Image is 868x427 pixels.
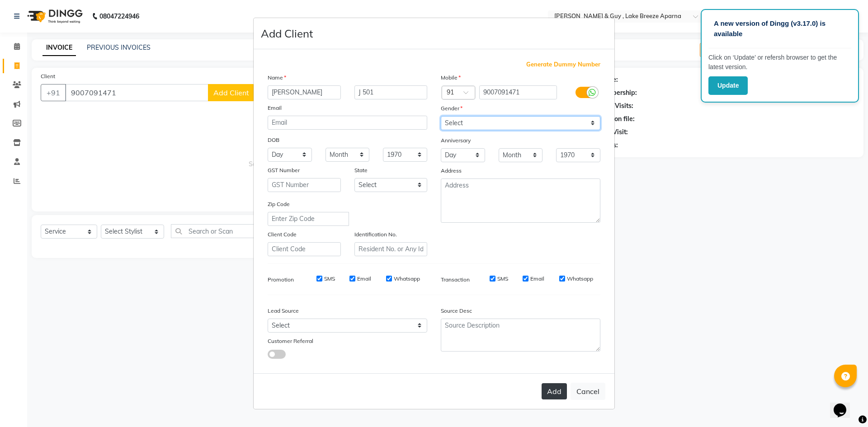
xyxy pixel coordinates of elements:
label: Promotion [268,276,294,284]
input: GST Number [268,178,341,192]
label: State [354,166,368,174]
button: Add [542,383,567,399]
span: Generate Dummy Number [526,60,600,69]
button: Update [708,76,748,95]
iframe: chat widget [830,391,859,418]
label: Mobile [441,74,461,82]
input: First Name [268,85,341,99]
label: Email [357,275,371,283]
input: Client Code [268,242,341,256]
label: GST Number [268,166,300,174]
label: Gender [441,104,462,113]
label: Whatsapp [394,275,420,283]
h4: Add Client [261,25,313,42]
label: Zip Code [268,200,290,208]
label: Email [530,275,544,283]
input: Resident No. or Any Id [354,242,428,256]
label: Transaction [441,276,470,284]
label: Lead Source [268,307,299,315]
p: A new version of Dingg (v3.17.0) is available [714,19,846,39]
label: Identification No. [354,230,397,239]
p: Click on ‘Update’ or refersh browser to get the latest version. [708,53,851,72]
label: Customer Referral [268,337,313,345]
label: Source Desc [441,307,472,315]
label: SMS [497,275,508,283]
label: DOB [268,136,279,144]
label: Address [441,167,462,175]
input: Mobile [479,85,557,99]
label: Name [268,74,286,82]
label: Anniversary [441,136,471,145]
input: Last Name [354,85,428,99]
label: Email [268,104,282,112]
label: SMS [324,275,335,283]
button: Cancel [571,383,605,400]
input: Enter Zip Code [268,212,349,226]
label: Client Code [268,230,297,239]
input: Email [268,116,427,130]
label: Whatsapp [567,275,593,283]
